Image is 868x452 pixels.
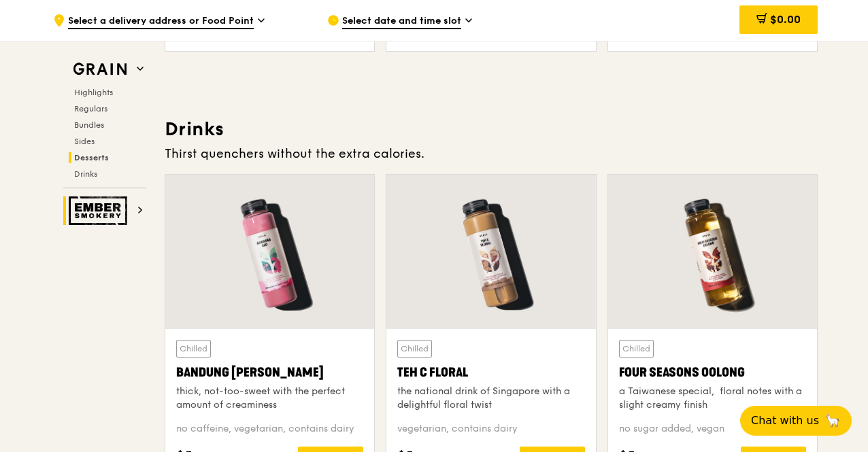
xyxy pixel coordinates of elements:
[397,363,584,382] div: Teh C Floral
[74,104,107,114] span: Regulars
[74,153,109,162] span: Desserts
[176,422,363,436] div: no caffeine, vegetarian, contains dairy
[751,413,819,429] span: Chat with us
[397,385,584,412] div: the national drink of Singapore with a delightful floral twist
[619,340,654,358] div: Chilled
[770,13,801,26] span: $0.00
[342,14,461,29] span: Select date and time slot
[176,363,363,382] div: Bandung [PERSON_NAME]
[619,385,806,412] div: a Taiwanese special, floral notes with a slight creamy finish
[176,340,211,358] div: Chilled
[74,169,97,179] span: Drinks
[165,117,818,141] h3: Drinks
[69,196,131,225] img: Ember Smokery web logo
[74,120,104,130] span: Bundles
[68,14,254,29] span: Select a delivery address or Food Point
[74,137,95,146] span: Sides
[69,57,131,82] img: Grain web logo
[397,422,584,436] div: vegetarian, contains dairy
[165,144,818,163] div: Thirst quenchers without the extra calories.
[619,363,806,382] div: Four Seasons Oolong
[176,385,363,412] div: thick, not-too-sweet with the perfect amount of creaminess
[397,340,432,358] div: Chilled
[74,88,113,97] span: Highlights
[824,413,841,429] span: 🦙
[619,422,806,436] div: no sugar added, vegan
[740,406,852,436] button: Chat with us🦙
